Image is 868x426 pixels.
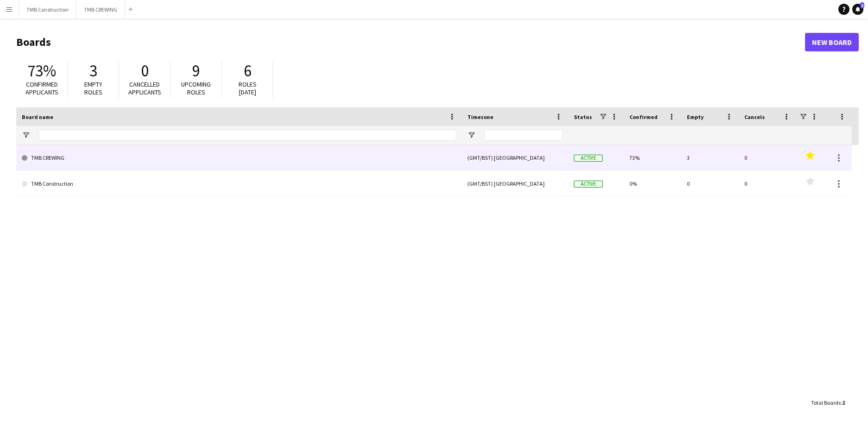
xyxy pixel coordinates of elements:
[16,35,805,49] h1: Boards
[467,131,476,139] button: Open Filter Menu
[462,145,568,170] div: (GMT/BST) [GEOGRAPHIC_DATA]
[22,145,456,171] a: TMB CREWING
[467,113,493,120] span: Timezone
[805,33,859,51] a: New Board
[624,145,681,170] div: 73%
[739,171,796,196] div: 0
[128,80,161,96] span: Cancelled applicants
[629,113,658,120] span: Confirmed
[842,399,845,406] span: 2
[811,399,841,406] span: Total Boards
[681,145,739,170] div: 3
[744,113,765,120] span: Cancels
[89,61,97,81] span: 3
[19,0,76,19] button: TMB Construction
[76,0,125,19] button: TMB CREWING
[25,80,58,96] span: Confirmed applicants
[244,61,252,81] span: 6
[681,171,739,196] div: 0
[574,181,603,188] span: Active
[624,171,681,196] div: 0%
[84,80,102,96] span: Empty roles
[574,113,592,120] span: Status
[22,171,456,197] a: TMB Construction
[239,80,257,96] span: Roles [DATE]
[462,171,568,196] div: (GMT/BST) [GEOGRAPHIC_DATA]
[852,4,863,15] a: 2
[181,80,211,96] span: Upcoming roles
[860,2,864,8] span: 2
[484,130,563,141] input: Timezone Filter Input
[574,155,603,162] span: Active
[22,131,30,139] button: Open Filter Menu
[27,61,56,81] span: 73%
[192,61,200,81] span: 9
[739,145,796,170] div: 0
[687,113,704,120] span: Empty
[22,113,53,120] span: Board name
[141,61,149,81] span: 0
[38,130,456,141] input: Board name Filter Input
[811,394,845,412] div: :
